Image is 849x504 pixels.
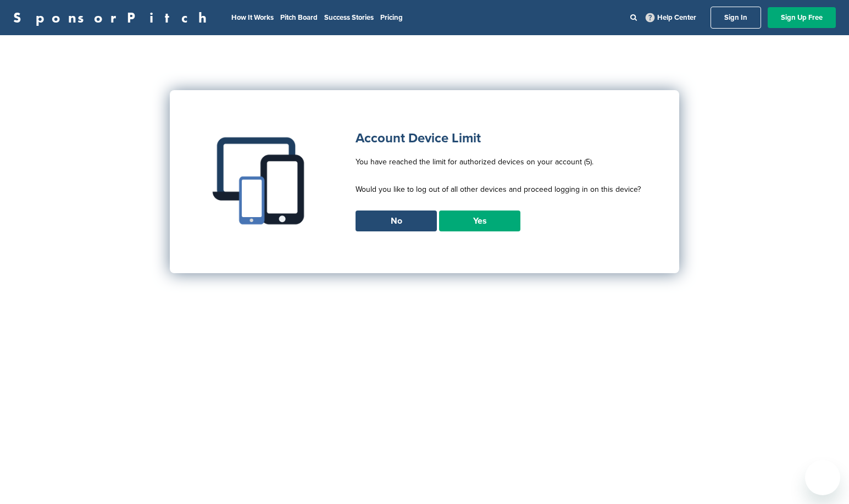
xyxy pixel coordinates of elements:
img: Multiple devices [208,129,313,233]
a: Help Center [643,11,698,24]
a: Sign Up Free [768,7,836,28]
a: Pitch Board [280,13,318,22]
a: Yes [439,211,520,231]
a: No [356,211,437,231]
p: You have reached the limit for authorized devices on your account (5). Would you like to log out ... [356,155,641,211]
a: Success Stories [324,13,374,22]
h1: Account Device Limit [356,129,641,148]
a: SponsorPitch [13,10,214,25]
a: How It Works [231,13,274,22]
iframe: Button to launch messaging window [805,460,840,495]
a: Sign In [711,7,761,29]
a: Pricing [380,13,403,22]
